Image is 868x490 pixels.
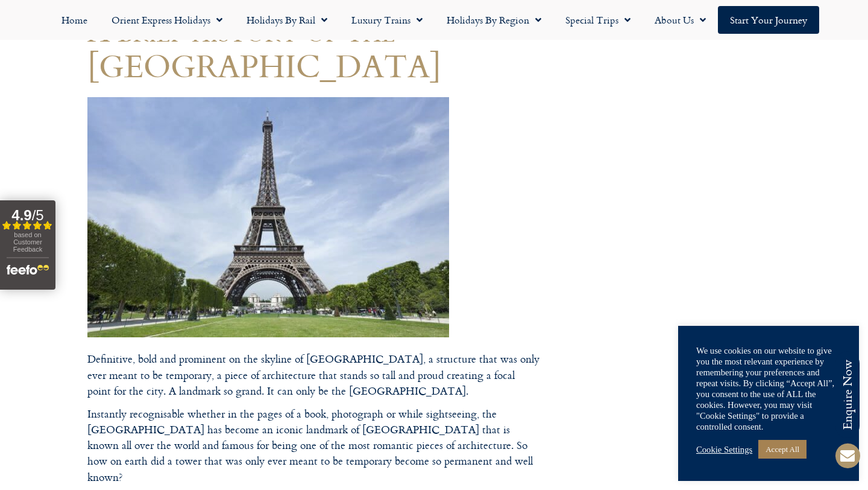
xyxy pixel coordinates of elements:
p: Definitive, bold and prominent on the skyline of [GEOGRAPHIC_DATA], a structure that was only eve... [87,351,539,399]
a: Holidays by Region [435,6,553,34]
a: Orient Express Holidays [99,6,234,34]
p: Instantly recognisable whether in the pages of a book, photograph or while sightseeing, the [GEOG... [87,406,539,485]
div: We use cookies on our website to give you the most relevant experience by remembering your prefer... [696,345,841,432]
a: Start your Journey [718,6,819,34]
a: Luxury Trains [339,6,435,34]
nav: Menu [6,6,862,34]
h1: A brief history of the [GEOGRAPHIC_DATA] [87,12,539,83]
a: Holidays by Rail [234,6,339,34]
a: Home [49,6,99,34]
a: Cookie Settings [696,444,752,455]
a: About Us [643,6,718,34]
a: Special Trips [553,6,643,34]
a: Accept All [758,440,807,459]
